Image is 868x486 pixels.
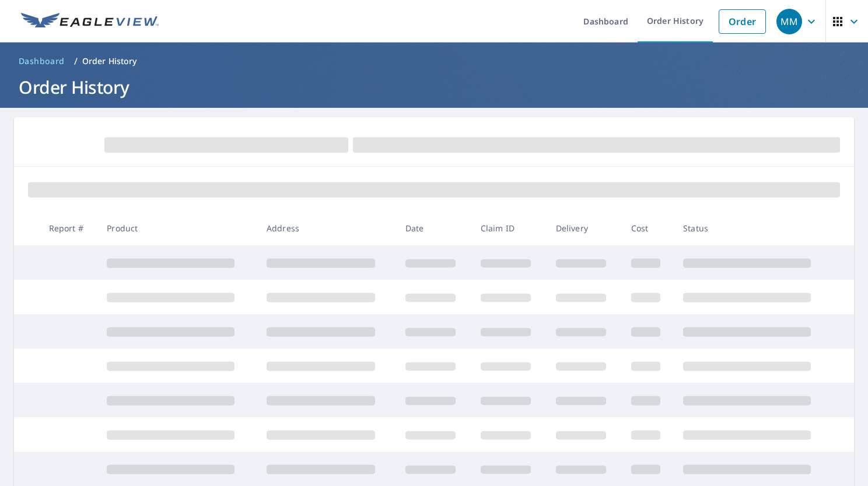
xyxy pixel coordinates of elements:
[14,52,854,71] nav: breadcrumb
[40,211,98,245] th: Report #
[14,75,854,99] h1: Order History
[21,13,159,30] img: EV Logo
[622,211,674,245] th: Cost
[19,55,65,67] span: Dashboard
[547,211,622,245] th: Delivery
[82,55,137,67] p: Order History
[674,211,834,245] th: Status
[776,9,802,34] div: MM
[74,54,78,68] li: /
[396,211,471,245] th: Date
[257,211,396,245] th: Address
[719,9,766,34] a: Order
[97,211,257,245] th: Product
[14,52,69,71] a: Dashboard
[471,211,547,245] th: Claim ID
